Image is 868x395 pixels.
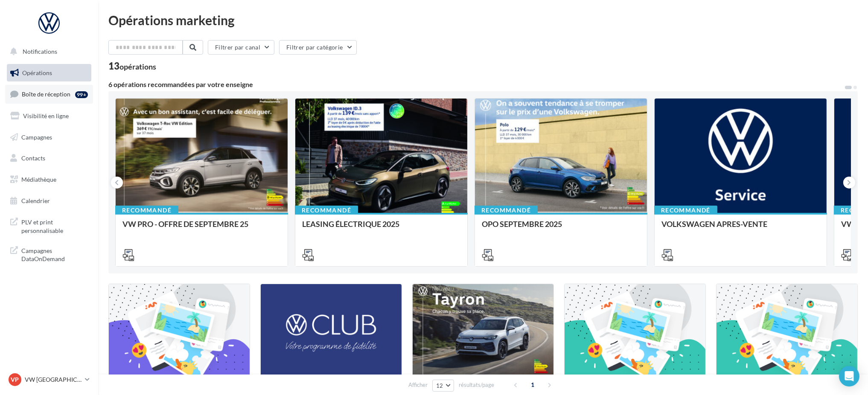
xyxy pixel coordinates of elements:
div: Open Intercom Messenger [839,366,859,386]
span: VP [11,375,19,384]
div: Opérations marketing [108,14,858,26]
span: 12 [436,382,443,389]
div: opérations [119,63,156,70]
button: 12 [432,380,454,392]
a: Médiathèque [5,171,93,189]
span: Visibilité en ligne [23,112,69,119]
span: Calendrier [21,197,50,204]
div: 6 opérations recommandées par votre enseigne [108,81,844,88]
button: Filtrer par catégorie [279,40,357,55]
div: VW PRO - OFFRE DE SEPTEMBRE 25 [122,220,281,237]
div: Recommandé [654,206,717,215]
a: Opérations [5,64,93,82]
div: Recommandé [475,206,538,215]
p: VW [GEOGRAPHIC_DATA] 13 [25,375,82,384]
a: Contacts [5,149,93,167]
div: OPO SEPTEMBRE 2025 [482,220,640,237]
div: LEASING ÉLECTRIQUE 2025 [302,220,460,237]
div: VOLKSWAGEN APRES-VENTE [661,220,820,237]
a: Campagnes [5,128,93,146]
a: Visibilité en ligne [5,107,93,125]
div: 99+ [75,91,88,98]
span: Médiathèque [21,176,56,183]
button: Filtrer par canal [208,40,274,55]
span: Contacts [21,154,45,162]
span: Notifications [23,48,57,55]
span: Afficher [408,381,428,389]
a: PLV et print personnalisable [5,213,93,238]
span: Opérations [22,69,52,76]
span: 1 [526,378,539,392]
a: Campagnes DataOnDemand [5,241,93,267]
div: Recommandé [295,206,358,215]
a: VP VW [GEOGRAPHIC_DATA] 13 [7,372,91,388]
a: Calendrier [5,192,93,210]
button: Notifications [5,43,90,61]
div: Recommandé [115,206,178,215]
div: 13 [108,61,156,71]
a: Boîte de réception99+ [5,85,93,103]
span: résultats/page [459,381,494,389]
span: PLV et print personnalisable [21,216,88,235]
span: Campagnes DataOnDemand [21,245,88,263]
span: Campagnes [21,133,52,140]
span: Boîte de réception [22,90,70,98]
